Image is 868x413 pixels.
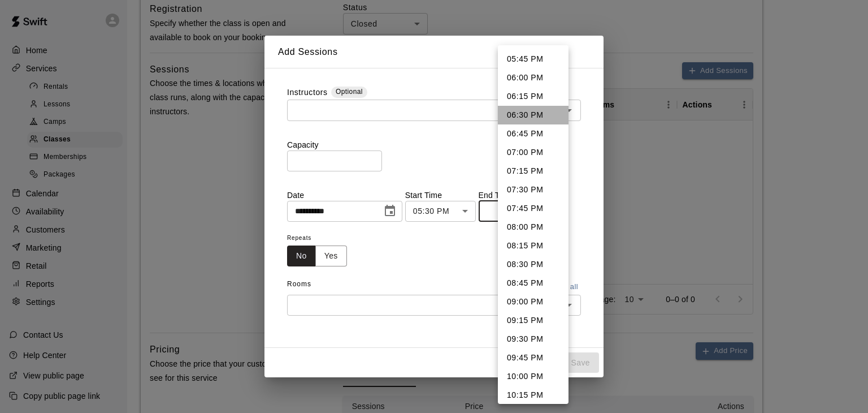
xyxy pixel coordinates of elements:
[498,124,568,143] li: 06:45 PM
[498,386,568,405] li: 10:15 PM
[498,349,568,367] li: 09:45 PM
[498,87,568,106] li: 06:15 PM
[498,218,568,236] li: 08:00 PM
[498,143,568,162] li: 07:00 PM
[498,292,568,311] li: 09:00 PM
[498,50,568,68] li: 05:45 PM
[498,311,568,330] li: 09:15 PM
[498,106,568,124] li: 06:30 PM
[498,367,568,386] li: 10:00 PM
[498,236,568,255] li: 08:15 PM
[498,180,568,199] li: 07:30 PM
[498,162,568,180] li: 07:15 PM
[498,68,568,87] li: 06:00 PM
[498,330,568,349] li: 09:30 PM
[498,255,568,274] li: 08:30 PM
[498,274,568,292] li: 08:45 PM
[498,199,568,218] li: 07:45 PM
